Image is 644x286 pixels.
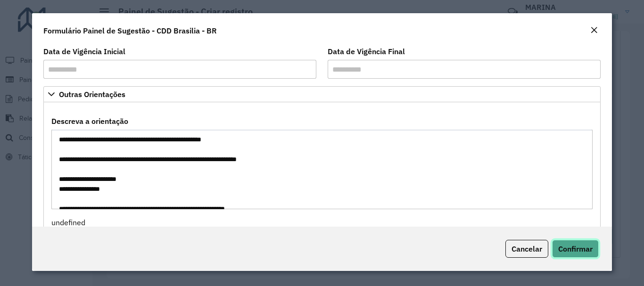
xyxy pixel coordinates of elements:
span: Cancelar [512,244,542,253]
label: Descreva a orientação [51,115,128,127]
em: Fechar [590,26,598,34]
label: Data de Vigência Inicial [43,46,125,57]
button: Close [587,25,601,37]
button: Cancelar [505,240,548,258]
span: Confirmar [558,244,593,253]
label: Data de Vigência Final [328,46,405,57]
span: undefined [51,218,85,227]
button: Confirmar [552,240,599,258]
h4: Formulário Painel de Sugestão - CDD Brasilia - BR [43,25,217,36]
span: Outras Orientações [59,90,125,98]
a: Outras Orientações [43,86,600,102]
div: Outras Orientações [43,102,600,233]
